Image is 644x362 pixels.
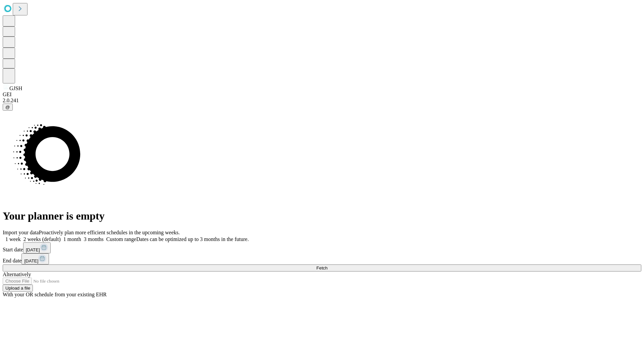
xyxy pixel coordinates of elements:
span: With your OR schedule from your existing EHR [3,292,107,297]
span: [DATE] [24,258,38,263]
span: Proactively plan more efficient schedules in the upcoming weeks. [39,230,180,235]
span: Custom range [106,236,136,242]
span: 1 week [5,236,21,242]
span: Alternatively [3,271,31,277]
span: [DATE] [26,247,40,252]
span: 3 months [84,236,104,242]
span: Fetch [316,265,327,270]
span: @ [5,105,10,110]
div: GEI [3,92,641,98]
span: Dates can be optimized up to 3 months in the future. [136,236,249,242]
span: 2 weeks (default) [23,236,61,242]
button: [DATE] [21,253,49,264]
button: @ [3,104,13,111]
div: Start date [3,242,641,253]
h1: Your planner is empty [3,210,641,222]
div: End date [3,253,641,264]
span: GJSH [9,85,22,91]
button: Fetch [3,264,641,271]
span: Import your data [3,230,39,235]
div: 2.0.241 [3,98,641,104]
span: 1 month [63,236,81,242]
button: [DATE] [23,242,51,253]
button: Upload a file [3,285,33,292]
